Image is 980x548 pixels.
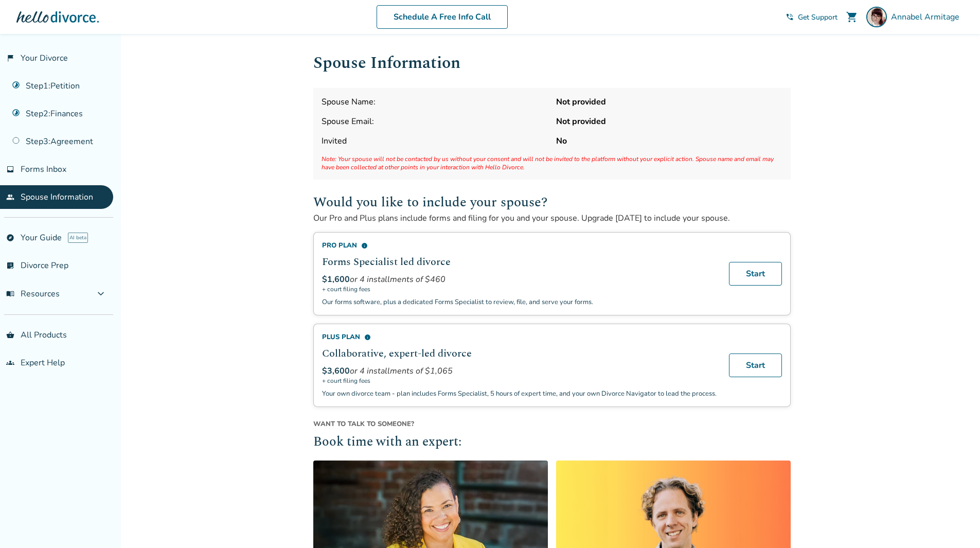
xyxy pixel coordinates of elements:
[846,11,858,23] span: shopping_cart
[377,5,508,29] a: Schedule A Free Info Call
[313,213,791,224] p: Our Pro and Plus plans include forms and filing for you and your spouse. Upgrade [DATE] to includ...
[6,331,14,339] span: shopping_basket
[322,365,717,377] div: or 4 installments of $1,065
[313,433,791,452] h2: Book time with an expert:
[313,419,791,429] span: Want to talk to someone?
[95,288,107,300] span: expand_more
[6,165,14,173] span: inbox
[6,261,14,270] span: list_alt_check
[68,233,88,243] span: AI beta
[364,334,371,341] span: info
[322,377,717,385] span: + court filing fees
[786,12,838,22] a: phone_in_talkGet Support
[6,54,14,62] span: flag_2
[21,164,66,175] span: Forms Inbox
[322,332,717,342] div: Plus Plan
[322,274,717,285] div: or 4 installments of $460
[322,274,350,285] span: $1,600
[361,242,368,249] span: info
[322,365,350,377] span: $3,600
[322,297,717,307] p: Our forms software, plus a dedicated Forms Specialist to review, file, and serve your forms.
[866,7,887,27] img: Blair Armitage
[6,288,60,299] span: Resources
[729,353,782,377] a: Start
[556,116,782,127] strong: Not provided
[313,192,791,213] h2: Would you like to include your spouse?
[6,234,14,242] span: explore
[322,389,717,398] p: Your own divorce team - plan includes Forms Specialist, 5 hours of expert time, and your own Divo...
[798,12,838,22] span: Get Support
[729,262,782,286] a: Start
[322,135,548,147] span: Invited
[322,346,717,361] h2: Collaborative, expert-led divorce
[6,193,14,201] span: people
[322,116,548,127] span: Spouse Email:
[6,290,14,298] span: menu_book
[322,254,717,270] h2: Forms Specialist led divorce
[556,135,782,147] strong: No
[891,11,964,23] span: Annabel Armitage
[786,13,794,21] span: phone_in_talk
[322,155,782,171] span: Note: Your spouse will not be contacted by us without your consent and will not be invited to the...
[313,50,791,76] h1: Spouse Information
[556,96,782,108] strong: Not provided
[929,499,980,548] iframe: Chat Widget
[322,241,717,250] div: Pro Plan
[322,96,548,108] span: Spouse Name:
[322,285,717,293] span: + court filing fees
[6,359,14,367] span: groups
